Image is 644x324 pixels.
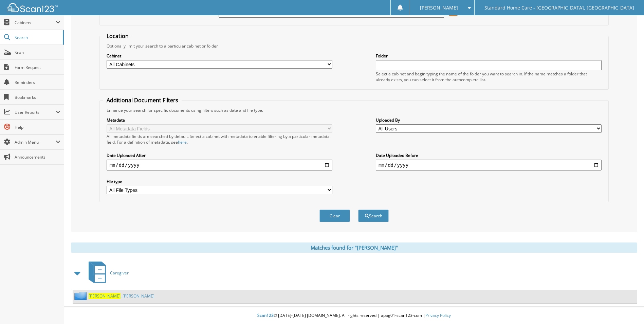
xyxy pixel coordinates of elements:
span: Cabinets [15,20,56,25]
span: Help [15,124,60,130]
div: Optionally limit your search to a particular cabinet or folder [103,43,605,49]
span: Caregiver [110,270,129,276]
a: [PERSON_NAME], [PERSON_NAME] [89,293,154,299]
a: Caregiver [85,259,129,286]
span: [PERSON_NAME] [89,293,121,299]
img: folder2.png [74,292,89,300]
input: end [376,160,602,170]
label: File type [107,179,332,184]
span: Scan [15,50,60,55]
div: Enhance your search for specific documents using filters such as date and file type. [103,107,605,113]
label: Date Uploaded After [107,152,332,158]
a: here [178,139,187,145]
iframe: Chat Widget [610,291,644,324]
label: Metadata [107,117,332,123]
legend: Additional Document Filters [103,96,182,104]
span: Form Request [15,65,60,70]
div: All metadata fields are searched by default. Select a cabinet with metadata to enable filtering b... [107,133,332,145]
legend: Location [103,32,132,40]
span: [PERSON_NAME] [420,6,458,10]
img: scan123-logo-white.svg [7,3,58,12]
label: Folder [376,53,602,59]
a: Privacy Policy [425,312,451,318]
div: Matches found for "[PERSON_NAME]" [71,242,637,253]
span: Announcements [15,154,60,160]
span: Admin Menu [15,139,56,145]
span: Search [15,35,59,40]
span: Scan123 [257,312,274,318]
span: User Reports [15,109,56,115]
span: Standard Home Care - [GEOGRAPHIC_DATA], [GEOGRAPHIC_DATA] [484,6,634,10]
div: © [DATE]-[DATE] [DOMAIN_NAME]. All rights reserved | appg01-scan123-com | [64,307,644,324]
label: Cabinet [107,53,332,59]
button: Clear [319,210,350,222]
input: start [107,160,332,170]
label: Uploaded By [376,117,602,123]
span: Reminders [15,79,60,85]
div: Select a cabinet and begin typing the name of the folder you want to search in. If the name match... [376,71,602,83]
span: Bookmarks [15,94,60,100]
label: Date Uploaded Before [376,152,602,158]
button: Search [358,210,389,222]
